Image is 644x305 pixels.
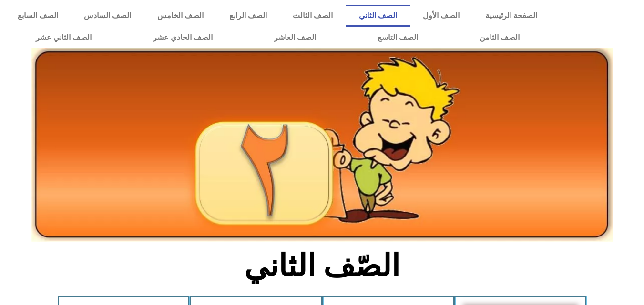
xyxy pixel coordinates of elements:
[346,5,410,27] a: الصف الثاني
[472,5,550,27] a: الصفحة الرئيسية
[449,27,550,49] a: الصف الثامن
[216,5,280,27] a: الصف الرابع
[347,27,449,49] a: الصف التاسع
[164,247,480,285] h2: الصّف الثاني
[71,5,144,27] a: الصف السادس
[5,27,122,49] a: الصف الثاني عشر
[144,5,216,27] a: الصف الخامس
[280,5,346,27] a: الصف الثالث
[122,27,243,49] a: الصف الحادي عشر
[410,5,472,27] a: الصف الأول
[243,27,347,49] a: الصف العاشر
[5,5,71,27] a: الصف السابع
